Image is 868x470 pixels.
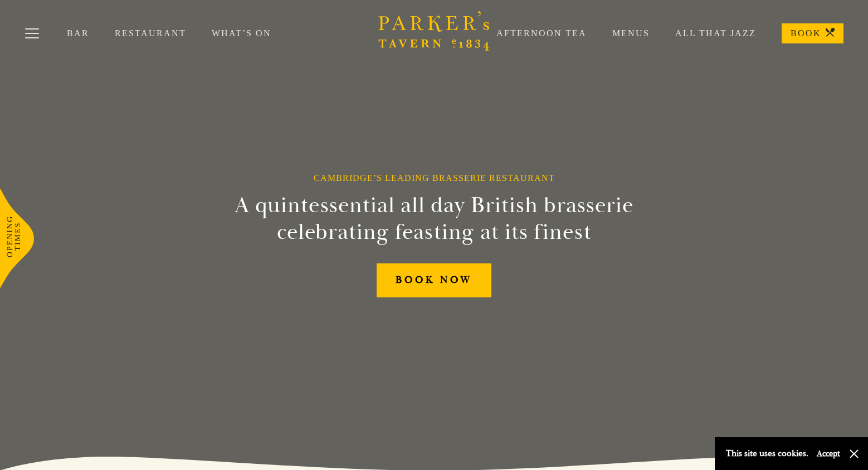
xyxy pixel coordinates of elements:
[817,448,840,459] button: Accept
[726,445,808,462] p: This site uses cookies.
[377,263,491,297] a: BOOK NOW
[180,192,688,246] h2: A quintessential all day British brasserie celebrating feasting at its finest
[849,448,860,459] button: Close and accept
[314,173,555,183] h1: Cambridge’s Leading Brasserie Restaurant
